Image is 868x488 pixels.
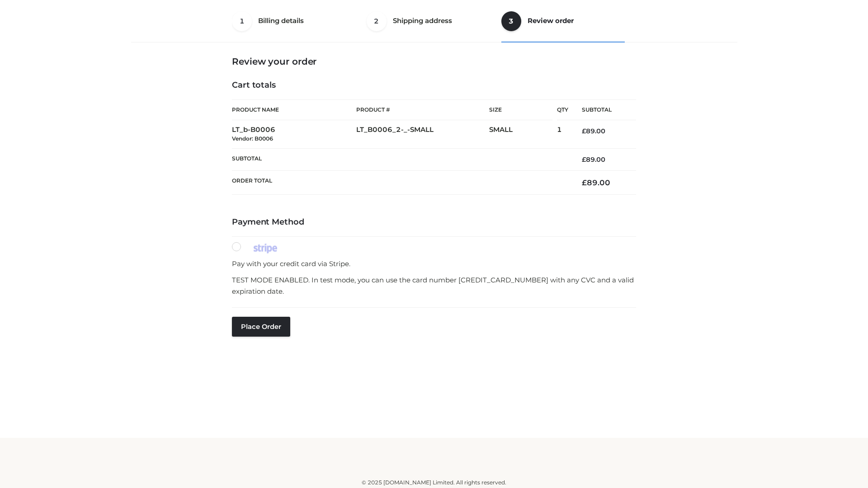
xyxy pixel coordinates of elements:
[582,155,605,164] bdi: 89.00
[557,99,568,120] th: Qty
[134,478,734,487] div: © 2025 [DOMAIN_NAME] Limited. All rights reserved.
[232,56,636,67] h3: Review your order
[232,317,290,337] button: Place order
[582,155,586,164] span: £
[582,178,610,187] bdi: 89.00
[356,99,489,120] th: Product #
[232,171,568,195] th: Order Total
[568,100,636,120] th: Subtotal
[356,120,489,149] td: LT_B0006_2-_-SMALL
[232,135,273,142] small: Vendor: B0006
[232,80,636,90] h4: Cart totals
[489,120,557,149] td: SMALL
[582,178,587,187] span: £
[582,127,605,135] bdi: 89.00
[232,258,636,270] p: Pay with your credit card via Stripe.
[232,120,356,149] td: LT_b-B0006
[557,120,568,149] td: 1
[232,274,636,297] p: TEST MODE ENABLED. In test mode, you can use the card number [CREDIT_CARD_NUMBER] with any CVC an...
[489,100,552,120] th: Size
[232,148,568,170] th: Subtotal
[582,127,586,135] span: £
[232,99,356,120] th: Product Name
[232,217,636,227] h4: Payment Method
